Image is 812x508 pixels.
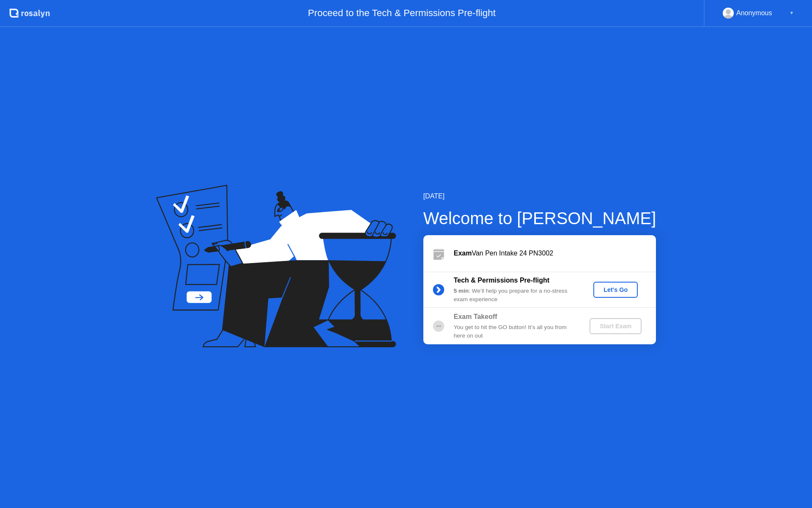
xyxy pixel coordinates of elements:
[790,8,794,19] div: ▼
[593,323,638,330] div: Start Exam
[423,206,656,231] div: Welcome to [PERSON_NAME]
[454,248,656,258] div: Van Pen Intake 24 PN3002
[590,318,642,334] button: Start Exam
[454,277,549,284] b: Tech & Permissions Pre-flight
[454,250,472,257] b: Exam
[593,282,638,298] button: Let's Go
[454,323,576,340] div: You get to hit the GO button! It’s all you from here on out
[597,286,634,293] div: Let's Go
[736,8,772,19] div: Anonymous
[454,288,469,294] b: 5 min
[423,191,656,201] div: [DATE]
[454,287,576,304] div: : We’ll help you prepare for a no-stress exam experience
[454,313,497,320] b: Exam Takeoff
